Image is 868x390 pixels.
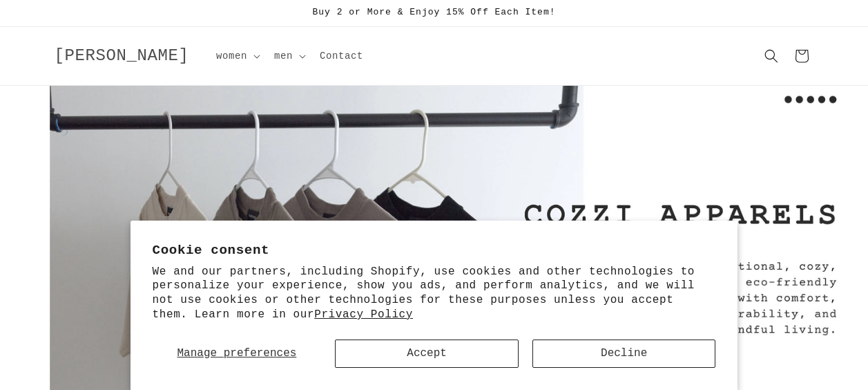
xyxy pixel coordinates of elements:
[312,7,555,17] span: Buy 2 or More & Enjoy 15% Off Each Item!
[314,308,413,321] a: Privacy Policy
[311,41,372,71] a: Contact
[153,265,716,322] p: We and our partners, including Shopify, use cookies and other technologies to personalize your ex...
[177,347,297,360] span: Manage preferences
[266,41,311,71] summary: men
[208,41,266,71] summary: women
[335,340,519,368] button: Accept
[274,50,293,62] span: men
[756,41,787,71] summary: Search
[153,340,322,368] button: Manage preferences
[216,50,247,62] span: women
[532,340,716,368] button: Decline
[49,43,194,70] a: [PERSON_NAME]
[320,50,363,62] span: Contact
[55,46,189,65] span: [PERSON_NAME]
[153,243,716,258] h2: Cookie consent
